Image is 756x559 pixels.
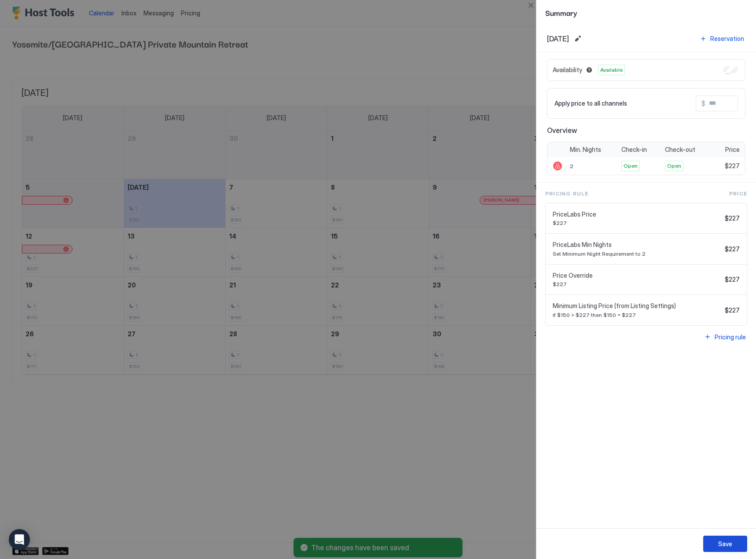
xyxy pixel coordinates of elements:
span: if $150 > $227 then $150 = $227 [553,312,721,318]
span: Check-in [621,146,647,154]
span: Price [725,146,740,154]
span: [DATE] [547,34,569,43]
span: Pricing Rule [545,190,588,198]
span: Set Minimum Night Requirement to 2 [553,250,721,257]
span: $227 [725,245,740,253]
span: Available [600,66,623,74]
span: Apply price to all channels [554,99,627,107]
span: Check-out [665,146,695,154]
div: Open Intercom Messenger [9,529,30,550]
div: Pricing rule [715,332,746,342]
button: Pricing rule [703,331,747,343]
span: Price [729,190,747,198]
span: 2 [570,163,573,169]
div: Save [718,539,732,548]
span: PriceLabs Price [553,210,721,218]
span: Overview [547,126,745,135]
div: Reservation [710,34,744,43]
span: Availability [553,66,582,74]
span: $227 [553,220,721,226]
span: Minimum Listing Price (from Listing Settings) [553,302,721,310]
span: Min. Nights [570,146,601,154]
span: $227 [725,214,740,222]
span: $227 [553,281,721,287]
span: Open [667,162,681,170]
button: Reservation [698,33,745,44]
span: Summary [545,7,747,18]
span: $ [701,99,705,107]
span: $227 [725,306,740,314]
button: Edit date range [573,33,583,44]
span: $227 [725,276,740,283]
span: Open [624,162,638,170]
button: Blocked dates override all pricing rules and remain unavailable until manually unblocked [584,65,595,75]
span: PriceLabs Min Nights [553,241,721,249]
span: Price Override [553,272,721,279]
button: Save [703,536,747,552]
span: $227 [725,162,740,170]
